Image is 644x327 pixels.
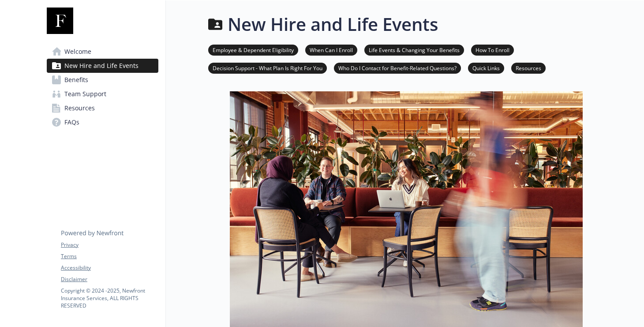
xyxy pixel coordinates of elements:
[47,87,158,101] a: Team Support
[61,275,158,283] a: Disclaimer
[364,45,464,54] a: Life Events & Changing Your Benefits
[208,45,298,54] a: Employee & Dependent Eligibility
[471,45,514,54] a: How To Enroll
[208,64,327,72] a: Decision Support - What Plan Is Right For You
[64,73,88,87] span: Benefits
[64,101,95,115] span: Resources
[64,87,106,101] span: Team Support
[468,64,504,72] a: Quick Links
[64,115,79,129] span: FAQs
[47,59,158,73] a: New Hire and Life Events
[61,252,158,260] a: Terms
[305,45,357,54] a: When Can I Enroll
[64,45,91,59] span: Welcome
[47,73,158,87] a: Benefits
[228,11,438,38] h1: New Hire and Life Events
[334,64,461,72] a: Who Do I Contact for Benefit-Related Questions?
[61,287,158,309] p: Copyright © 2024 - 2025 , Newfront Insurance Services, ALL RIGHTS RESERVED
[47,45,158,59] a: Welcome
[61,264,158,272] a: Accessibility
[511,64,546,72] a: Resources
[47,101,158,115] a: Resources
[61,241,158,249] a: Privacy
[64,59,139,73] span: New Hire and Life Events
[47,115,158,129] a: FAQs
[230,91,583,327] img: new hire page banner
